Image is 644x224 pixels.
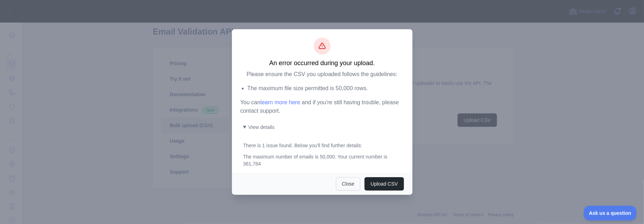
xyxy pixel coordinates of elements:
h3: An error occurred during your upload. [240,59,404,67]
div: The maximum number of emails is 50,000. Your current number is 361,784 [243,153,404,167]
li: The maximum file size permitted is 50,000 rows. [247,84,404,93]
button: Upload CSV [364,177,404,191]
p: There is 1 issue found . Below you'll find further details: [243,142,404,149]
iframe: Toggle Customer Support [584,206,637,220]
p: You can and if you're still having trouble, please contact support. [240,98,404,115]
summary: View details [243,124,404,131]
button: Close [336,177,361,191]
p: Please ensure the CSV you uploaded follows the guidelines: [240,70,404,79]
a: learn more here [260,99,300,105]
